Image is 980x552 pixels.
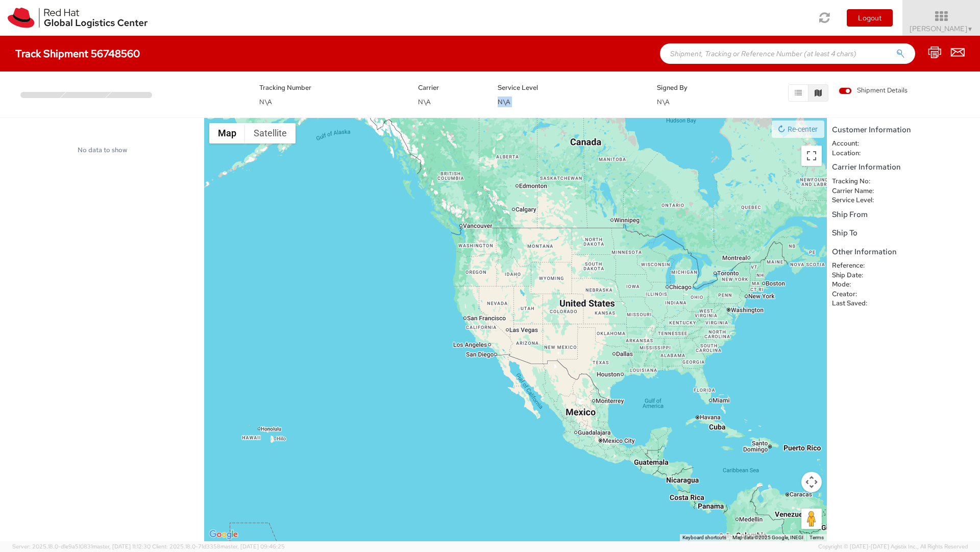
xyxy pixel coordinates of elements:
[259,98,272,106] span: N\A
[772,121,824,138] button: Re-center
[818,543,968,551] span: Copyright © [DATE]-[DATE] Agistix Inc., All Rights Reserved
[847,9,893,27] button: Logout
[824,271,890,280] dt: Ship Date:
[207,528,240,541] a: Open this area in Google Maps (opens a new window)
[801,509,822,529] button: Drag Pegman onto the map to open Street View
[824,261,890,271] dt: Reference:
[12,543,151,550] span: Server: 2025.18.0-d1e9a510831
[8,8,148,28] img: rh-logistics-00dfa346123c4ec078e1.svg
[824,186,890,196] dt: Carrier Name:
[824,290,890,299] dt: Creator:
[832,210,975,219] h5: Ship From
[801,472,822,492] button: Map camera controls
[732,535,803,540] span: Map data ©2025 Google, INEGI
[418,98,431,106] span: N\A
[92,543,151,550] span: master, [DATE] 11:12:30
[824,299,890,308] dt: Last Saved:
[839,86,908,97] label: Shipment Details
[657,98,670,106] span: N\A
[824,196,890,205] dt: Service Level:
[910,24,973,33] span: [PERSON_NAME]
[498,98,510,106] span: N\A
[832,126,975,134] h5: Customer Information
[207,528,240,541] img: Google
[209,123,245,143] button: Show street map
[220,543,285,550] span: master, [DATE] 09:46:25
[824,177,890,186] dt: Tracking No:
[498,84,642,91] h5: Service Level
[657,84,721,91] h5: Signed By
[259,84,403,91] h5: Tracking Number
[839,86,908,95] span: Shipment Details
[832,248,975,256] h5: Other Information
[15,48,140,59] h4: Track Shipment 56748560
[682,534,726,541] button: Keyboard shortcuts
[810,535,824,540] a: Terms
[660,43,915,64] input: Shipment, Tracking or Reference Number (at least 4 chars)
[824,139,890,149] dt: Account:
[152,543,285,550] span: Client: 2025.18.0-71d3358
[832,163,975,172] h5: Carrier Information
[824,149,890,158] dt: Location:
[801,146,822,166] button: Toggle fullscreen view
[967,25,973,33] span: ▼
[245,123,296,143] button: Show satellite imagery
[824,280,890,290] dt: Mode:
[418,84,482,91] h5: Carrier
[832,229,975,237] h5: Ship To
